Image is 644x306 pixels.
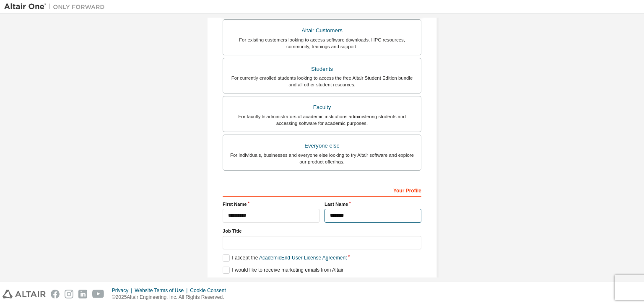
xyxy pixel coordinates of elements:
img: Altair One [4,3,109,11]
div: Students [228,63,416,75]
div: For existing customers looking to access software downloads, HPC resources, community, trainings ... [228,36,416,50]
div: Everyone else [228,140,416,152]
div: For individuals, businesses and everyone else looking to try Altair software and explore our prod... [228,152,416,165]
img: instagram.svg [65,290,73,298]
div: Privacy [112,287,135,294]
label: Job Title [223,228,421,234]
label: First Name [223,201,319,207]
img: youtube.svg [92,290,104,298]
div: Website Terms of Use [135,287,190,294]
label: I accept the [223,254,347,262]
div: Cookie Consent [190,287,231,294]
p: © 2025 Altair Engineering, Inc. All Rights Reserved. [112,294,231,301]
label: Last Name [325,201,421,207]
div: Your Profile [223,183,421,197]
div: For faculty & administrators of academic institutions administering students and accessing softwa... [228,113,416,127]
img: altair_logo.svg [3,290,46,298]
img: facebook.svg [51,290,60,298]
a: Academic End-User License Agreement [259,255,347,261]
div: For currently enrolled students looking to access the free Altair Student Edition bundle and all ... [228,75,416,88]
img: linkedin.svg [78,290,87,298]
label: I would like to receive marketing emails from Altair [223,267,343,274]
div: Faculty [228,101,416,113]
div: Altair Customers [228,25,416,36]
